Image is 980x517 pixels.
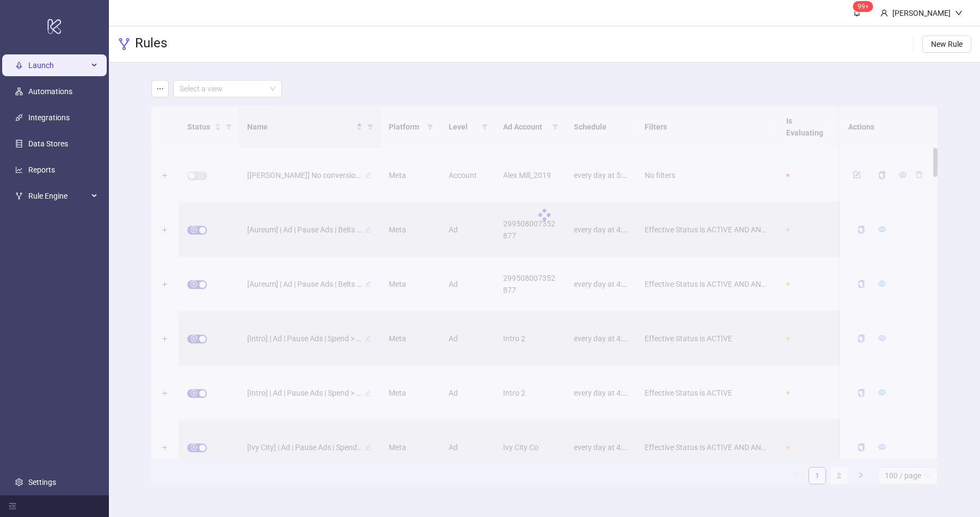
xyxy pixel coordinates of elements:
[156,85,164,93] span: ellipsis
[853,9,861,16] span: bell
[28,165,55,174] a: Reports
[888,7,955,19] div: [PERSON_NAME]
[28,54,88,76] span: Launch
[9,502,16,510] span: menu-fold
[880,9,888,17] span: user
[28,139,68,148] a: Data Stores
[853,1,873,12] sup: 111
[135,35,167,53] h3: Rules
[15,192,23,200] span: fork
[118,38,131,51] span: fork
[28,113,70,122] a: Integrations
[15,61,23,69] span: rocket
[28,185,88,207] span: Rule Engine
[931,40,963,48] span: New Rule
[955,9,963,17] span: down
[28,87,72,96] a: Automations
[28,478,56,487] a: Settings
[922,35,971,53] button: New Rule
